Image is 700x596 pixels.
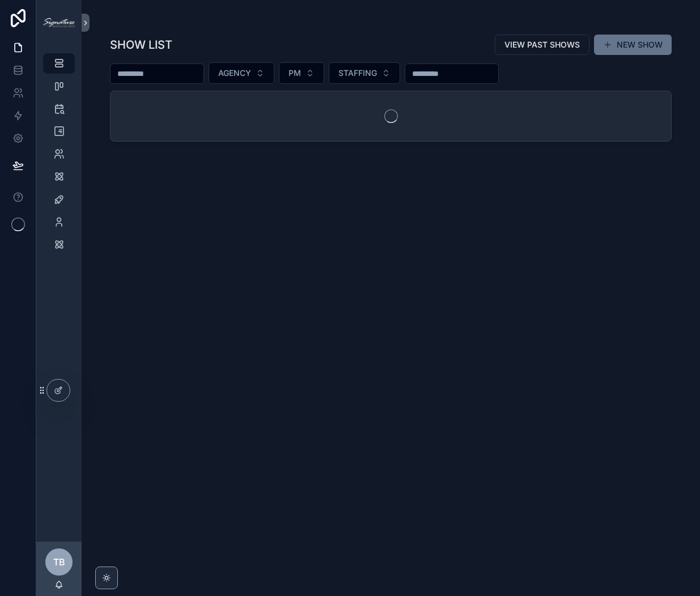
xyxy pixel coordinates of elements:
button: Select Button [209,62,274,84]
button: Select Button [329,62,400,84]
span: VIEW PAST SHOWS [504,39,580,50]
span: AGENCY [218,67,251,79]
button: NEW SHOW [594,35,672,55]
h1: SHOW LIST [110,37,172,53]
div: scrollable content [36,45,82,270]
button: VIEW PAST SHOWS [495,35,589,55]
span: PM [289,67,301,79]
button: Select Button [279,62,324,84]
span: STAFFING [338,67,377,79]
span: TB [53,555,65,569]
img: App logo [43,18,75,27]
